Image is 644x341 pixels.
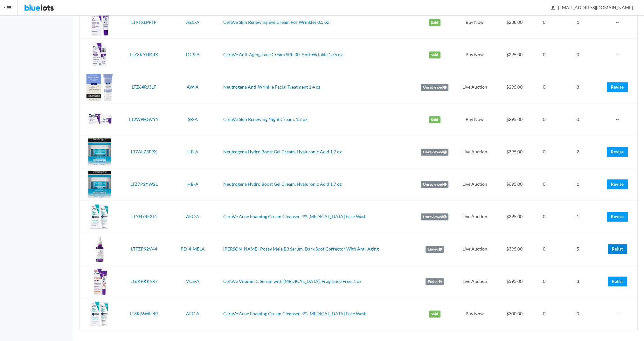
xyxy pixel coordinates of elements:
[186,19,199,25] a: AEC-A
[454,39,495,71] td: Buy Now
[607,179,628,189] a: Revise
[555,71,601,104] td: 3
[223,311,366,316] a: CeraVe Acne Foaming Cream Cleanser, 4% [MEDICAL_DATA] Face Wash
[607,212,628,222] a: Revise
[495,298,534,330] td: $300.00
[223,246,378,251] a: [PERSON_NAME]-Posay Mela B3 Serum, Dark Spot Corrector With Anti-Aging
[454,201,495,233] td: Live Auction
[187,181,198,187] a: HB-A
[495,71,534,104] td: $295.00
[426,246,444,253] label: Ended
[454,233,495,265] td: Live Auction
[454,104,495,136] td: Buy Now
[495,265,534,298] td: $595.00
[454,168,495,201] td: Live Auction
[223,52,342,57] a: CeraVe Anti-Aging Face Cream SPF 30, Anti-Wrinkle 1.76 oz
[131,246,157,251] a: LTFZP92V44
[601,39,637,71] td: --
[555,39,601,71] td: 0
[495,6,534,39] td: $288.00
[187,84,199,90] a: AW-A
[421,149,448,156] label: Unreviewed
[186,52,200,57] a: DCS-A
[534,6,554,39] td: 0
[186,278,199,284] a: VCS-A
[421,84,448,91] label: Unreviewed
[132,84,156,90] a: LTZ64RJ3LF
[223,117,307,122] a: CeraVe Skin Renewing Night Cream, 1.7 oz
[495,136,534,168] td: $395.00
[495,168,534,201] td: $695.00
[495,233,534,265] td: $395.00
[454,265,495,298] td: Live Auction
[607,82,628,92] a: Revise
[601,298,637,330] td: --
[555,104,601,136] td: 0
[555,233,601,265] td: 5
[223,149,341,154] a: Neutrogena Hydro Boost Gel Cream, Hyaluronic Acid 1.7 oz
[601,104,637,136] td: --
[534,201,554,233] td: 0
[551,5,633,10] span: [EMAIL_ADDRESS][DOMAIN_NAME]
[421,213,448,220] label: Unreviewed
[429,19,440,26] label: Sold
[188,117,198,122] a: SR-A
[534,298,554,330] td: 0
[454,71,495,104] td: Live Auction
[429,116,440,123] label: Sold
[555,265,601,298] td: 3
[130,52,158,57] a: LTZ3KYHKRX
[130,181,158,187] a: LTZ7P2YW2L
[223,84,320,90] a: Neutrogena Anti-Wrinkle Facial Treatment 1.4 oz
[555,298,601,330] td: 0
[534,71,554,104] td: 0
[608,277,627,286] a: Relist
[429,311,440,318] label: Sold
[534,104,554,136] td: 0
[555,168,601,201] td: 1
[186,311,199,316] a: AFC-A
[131,214,157,219] a: LTYH74F2J4
[130,311,158,316] a: LT3R76WH4R
[421,181,448,188] label: Unreviewed
[131,19,156,25] a: LT9TXLPFTF
[223,19,329,25] a: CeraVe Skin Renewing Eye Cream For Wrinkles 0.5 oz
[534,233,554,265] td: 0
[608,244,627,254] a: Relist
[550,5,556,11] ion-icon: person
[130,278,158,284] a: LT6KPKK9R7
[223,181,341,187] a: Neutrogena Hydro Boost Gel Cream, Hyaluronic Acid 1.7 oz
[187,149,198,154] a: HB-A
[495,201,534,233] td: $295.00
[429,51,440,58] label: Sold
[534,39,554,71] td: 0
[495,104,534,136] td: $295.00
[534,168,554,201] td: 0
[454,6,495,39] td: Buy Now
[181,246,205,251] a: PD-4-MELA
[186,214,199,219] a: AFC-A
[555,201,601,233] td: 1
[534,136,554,168] td: 0
[223,214,366,219] a: CeraVe Acne Foaming Cream Cleanser, 4% [MEDICAL_DATA] Face Wash
[223,278,361,284] a: CeraVe Vitamin C Serum with [MEDICAL_DATA], Fragrance Free, 1 oz
[129,117,159,122] a: LT2W9HGVYY
[131,149,157,154] a: LT7ALZ3F9X
[454,298,495,330] td: Buy Now
[426,278,444,285] label: Ended
[555,136,601,168] td: 2
[607,147,628,157] a: Revise
[454,136,495,168] td: Live Auction
[601,6,637,39] td: --
[495,39,534,71] td: $295.00
[534,265,554,298] td: 0
[555,6,601,39] td: 1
